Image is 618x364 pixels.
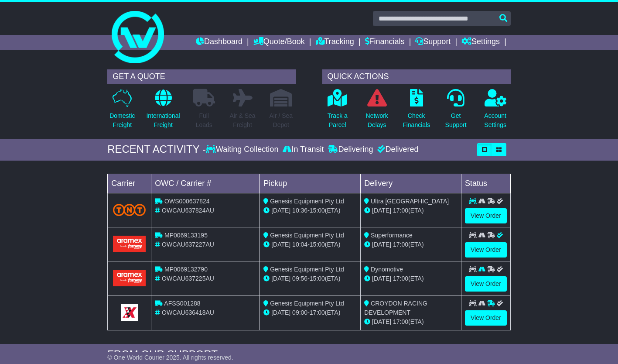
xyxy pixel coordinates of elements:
a: View Order [465,242,507,258]
p: Track a Parcel [328,111,348,130]
p: International Freight [146,111,180,130]
td: Carrier [108,174,151,193]
a: GetSupport [445,89,467,134]
a: Tracking [316,35,354,50]
img: Aramex.png [113,236,146,252]
div: Waiting Collection [206,145,280,155]
span: Dynomotive [371,266,403,273]
p: Network Delays [366,111,388,130]
td: Pickup [260,174,361,193]
span: Genesis Equipment Pty Ltd [270,232,344,239]
div: Delivering [326,145,375,155]
div: - (ETA) [263,308,357,317]
span: OWCAU637227AU [162,241,214,248]
span: 15:00 [310,241,325,248]
span: 17:00 [393,207,408,214]
span: [DATE] [271,275,290,282]
img: TNT_Domestic.png [113,204,146,216]
a: Support [415,35,451,50]
a: AccountSettings [484,89,507,134]
div: (ETA) [364,317,458,326]
span: [DATE] [271,241,290,248]
span: 09:00 [292,309,307,316]
span: OWCAU636418AU [162,309,214,316]
div: (ETA) [364,206,458,215]
span: 10:04 [292,241,307,248]
div: - (ETA) [263,206,357,215]
div: Delivered [375,145,418,155]
span: 09:56 [292,275,307,282]
span: CROYDON RACING DEVELOPMENT [364,300,427,316]
div: GET A QUOTE [107,69,296,84]
span: Superformance [371,232,413,239]
td: Status [461,174,511,193]
span: MP0069133195 [164,232,208,239]
span: [DATE] [372,207,391,214]
span: OWCAU637824AU [162,207,214,214]
span: © One World Courier 2025. All rights reserved. [107,354,233,361]
a: Dashboard [196,35,242,50]
p: Air / Sea Depot [269,111,293,130]
span: AFSS001288 [164,300,200,307]
p: Domestic Freight [109,111,135,130]
p: Check Financials [403,111,430,130]
td: OWC / Carrier # [151,174,260,193]
span: [DATE] [372,275,391,282]
span: 17:00 [310,309,325,316]
a: View Order [465,310,507,326]
p: Get Support [445,111,467,130]
a: Quote/Book [253,35,305,50]
span: Genesis Equipment Pty Ltd [270,266,344,273]
span: 17:00 [393,275,408,282]
div: FROM OUR SUPPORT [107,348,511,361]
a: View Order [465,276,507,292]
span: MP0069132790 [164,266,208,273]
span: 15:00 [310,275,325,282]
div: (ETA) [364,274,458,283]
div: In Transit [280,145,326,155]
span: 10:36 [292,207,307,214]
span: 17:00 [393,241,408,248]
div: - (ETA) [263,240,357,249]
span: Genesis Equipment Pty Ltd [270,300,344,307]
span: 17:00 [393,318,408,325]
a: Track aParcel [327,89,348,134]
p: Account Settings [484,111,506,130]
td: Delivery [361,174,461,193]
a: DomesticFreight [109,89,135,134]
a: InternationalFreight [146,89,180,134]
div: (ETA) [364,240,458,249]
span: 15:00 [310,207,325,214]
a: Settings [461,35,500,50]
span: OWS000637824 [164,198,210,205]
span: [DATE] [372,318,391,325]
img: Aramex.png [113,270,146,286]
p: Air & Sea Freight [229,111,255,130]
span: [DATE] [271,309,290,316]
a: CheckFinancials [402,89,430,134]
div: - (ETA) [263,274,357,283]
span: Ultra [GEOGRAPHIC_DATA] [371,198,449,205]
div: RECENT ACTIVITY - [107,143,206,156]
img: GetCarrierServiceLogo [121,304,138,321]
span: [DATE] [271,207,290,214]
a: NetworkDelays [365,89,389,134]
a: View Order [465,208,507,223]
a: Financials [365,35,405,50]
span: [DATE] [372,241,391,248]
p: Full Loads [193,111,215,130]
span: OWCAU637225AU [162,275,214,282]
span: Genesis Equipment Pty Ltd [270,198,344,205]
div: QUICK ACTIONS [322,69,511,84]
